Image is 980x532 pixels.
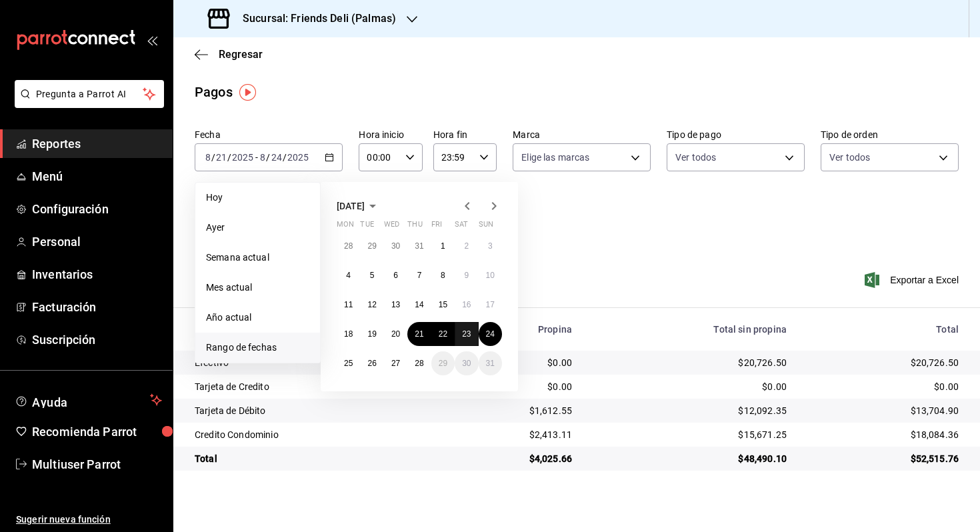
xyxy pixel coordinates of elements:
[462,359,471,368] abbr: August 30, 2025
[195,380,426,393] div: Tarjeta de Credito
[337,263,360,287] button: August 4, 2025
[360,351,383,375] button: August 26, 2025
[195,452,426,465] div: Total
[219,48,263,61] span: Regresar
[479,322,502,346] button: August 24, 2025
[455,234,478,258] button: August 2, 2025
[344,300,353,309] abbr: August 11, 2025
[593,452,787,465] div: $48,490.10
[439,300,447,309] abbr: August 15, 2025
[337,198,381,214] button: [DATE]
[232,11,396,27] h3: Sucursal: Friends Deli (Palmas)
[266,152,270,163] span: /
[227,152,231,163] span: /
[195,48,263,61] button: Regresar
[206,191,309,205] span: Hoy
[384,322,407,346] button: August 20, 2025
[32,392,145,408] span: Ayuda
[259,152,266,163] input: --
[344,359,353,368] abbr: August 25, 2025
[337,293,360,317] button: August 11, 2025
[287,152,309,163] input: ----
[808,380,959,393] div: $0.00
[32,167,162,185] span: Menú
[206,341,309,355] span: Rango de fechas
[593,380,787,393] div: $0.00
[215,152,227,163] input: --
[415,329,423,339] abbr: August 21, 2025
[393,271,398,280] abbr: August 6, 2025
[808,452,959,465] div: $52,515.76
[391,329,400,339] abbr: August 20, 2025
[370,271,375,280] abbr: August 5, 2025
[455,263,478,287] button: August 9, 2025
[808,428,959,441] div: $18,084.36
[337,234,360,258] button: July 28, 2025
[407,351,431,375] button: August 28, 2025
[407,220,422,234] abbr: Thursday
[808,404,959,417] div: $13,704.90
[337,220,354,234] abbr: Monday
[415,359,423,368] abbr: August 28, 2025
[367,359,376,368] abbr: August 26, 2025
[867,272,959,288] button: Exportar a Excel
[415,241,423,251] abbr: July 31, 2025
[360,293,383,317] button: August 12, 2025
[32,298,162,316] span: Facturación
[667,130,805,139] label: Tipo de pago
[829,151,870,164] span: Ver todos
[808,356,959,369] div: $20,726.50
[391,300,400,309] abbr: August 13, 2025
[808,324,959,335] div: Total
[821,130,959,139] label: Tipo de orden
[195,428,426,441] div: Credito Condominio
[431,351,455,375] button: August 29, 2025
[464,271,469,280] abbr: August 9, 2025
[283,152,287,163] span: /
[462,329,471,339] abbr: August 23, 2025
[32,135,162,153] span: Reportes
[513,130,651,139] label: Marca
[407,293,431,317] button: August 14, 2025
[206,311,309,325] span: Año actual
[337,201,365,211] span: [DATE]
[479,263,502,287] button: August 10, 2025
[479,220,493,234] abbr: Sunday
[464,241,469,251] abbr: August 2, 2025
[384,234,407,258] button: July 30, 2025
[16,513,162,527] span: Sugerir nueva función
[455,351,478,375] button: August 30, 2025
[32,455,162,473] span: Multiuser Parrot
[479,351,502,375] button: August 31, 2025
[431,322,455,346] button: August 22, 2025
[367,300,376,309] abbr: August 12, 2025
[675,151,716,164] span: Ver todos
[346,271,351,280] abbr: August 4, 2025
[32,265,162,283] span: Inventarios
[344,329,353,339] abbr: August 18, 2025
[447,428,572,441] div: $2,413.11
[407,322,431,346] button: August 21, 2025
[195,130,343,139] label: Fecha
[337,351,360,375] button: August 25, 2025
[205,152,211,163] input: --
[486,359,495,368] abbr: August 31, 2025
[441,271,445,280] abbr: August 8, 2025
[239,84,256,101] button: Tooltip marker
[486,329,495,339] abbr: August 24, 2025
[441,241,445,251] abbr: August 1, 2025
[593,428,787,441] div: $15,671.25
[32,423,162,441] span: Recomienda Parrot
[36,87,143,101] span: Pregunta a Parrot AI
[360,263,383,287] button: August 5, 2025
[439,359,447,368] abbr: August 29, 2025
[455,220,468,234] abbr: Saturday
[521,151,589,164] span: Elige las marcas
[32,233,162,251] span: Personal
[367,241,376,251] abbr: July 29, 2025
[206,281,309,295] span: Mes actual
[433,130,497,139] label: Hora fin
[206,251,309,265] span: Semana actual
[384,293,407,317] button: August 13, 2025
[439,329,447,339] abbr: August 22, 2025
